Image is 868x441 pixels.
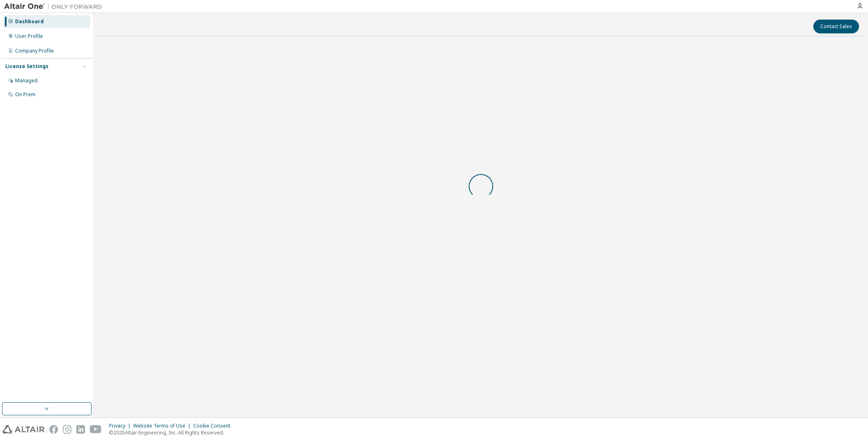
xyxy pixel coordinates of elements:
img: youtube.svg [90,425,102,434]
div: Managed [15,77,38,84]
div: Privacy [109,423,133,429]
img: Altair One [4,2,106,11]
button: Contact Sales [813,20,859,33]
div: Company Profile [15,48,54,54]
img: altair_logo.svg [2,425,45,434]
div: License Settings [5,63,49,70]
img: instagram.svg [63,425,71,434]
img: facebook.svg [49,425,58,434]
div: User Profile [15,33,43,40]
p: © 2025 Altair Engineering, Inc. All Rights Reserved. [109,429,235,436]
div: Dashboard [15,18,44,25]
div: Website Terms of Use [133,423,193,429]
div: On Prem [15,91,36,98]
div: Cookie Consent [193,423,235,429]
img: linkedin.svg [76,425,85,434]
